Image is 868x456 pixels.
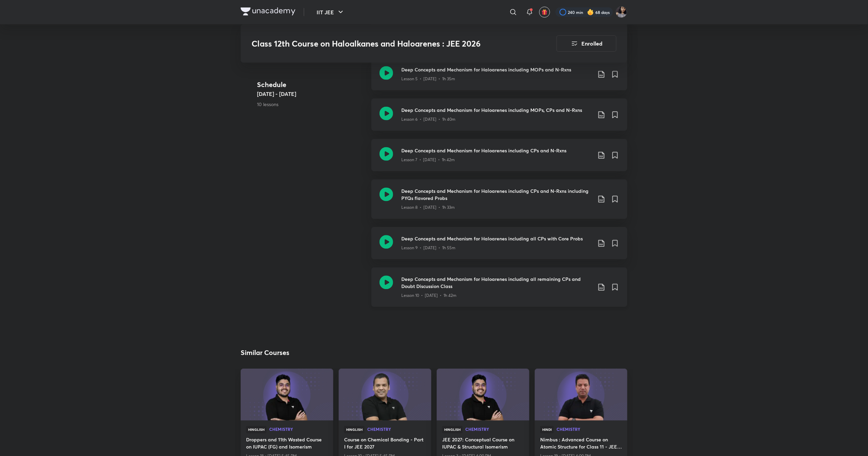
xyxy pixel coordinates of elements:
h3: Deep Concepts and Mechanism for Haloarenes including MOPs and N-Rxns [401,66,592,73]
p: Lesson 10 • [DATE] • 1h 42m [401,293,456,299]
h5: [DATE] - [DATE] [257,90,366,98]
a: Deep Concepts and Mechanism for Haloarenes including all remaining CPs and Doubt Discussion Class... [371,268,627,315]
a: new-thumbnail [437,369,529,421]
h3: Deep Concepts and Mechanism for Haloarenes including CPs and N-Rxns [401,147,592,154]
a: new-thumbnail [241,369,333,421]
img: new-thumbnail [240,369,334,421]
h3: Deep Concepts and Mechanism for Haloarenes including all remaining CPs and Doubt Discussion Class [401,276,592,290]
a: new-thumbnail [535,369,627,421]
h3: Deep Concepts and Mechanism for Haloarenes including CPs and N-Rxns including PYQs flavored Probs [401,188,592,202]
a: Deep Concepts and Mechanism for Haloarenes including CPs and N-Rxns including PYQs flavored Probs... [371,180,627,227]
p: 10 lessons [257,101,366,108]
span: Hinglish [442,426,463,434]
a: Deep Concepts and Mechanism for Haloarenes including CPs and N-RxnsLesson 7 • [DATE] • 1h 42m [371,139,627,180]
img: new-thumbnail [534,369,628,421]
a: Deep Concepts and Mechanism for Haloarenes including all CPs with Core ProbsLesson 9 • [DATE] • 1... [371,227,627,268]
a: new-thumbnail [339,369,431,421]
p: Lesson 8 • [DATE] • 1h 33m [401,205,455,211]
a: Droppers and 11th Wasted Course on IUPAC (FG) and Isomerism [246,436,328,452]
span: Chemistry [465,427,524,432]
img: new-thumbnail [436,369,530,421]
a: Nimbus : Advanced Course on Atomic Structure for Class 11 - JEE 2027 [540,436,622,452]
img: new-thumbnail [338,369,432,421]
p: Lesson 7 • [DATE] • 1h 42m [401,157,455,163]
h4: Schedule [257,80,366,90]
button: IIT JEE [312,5,349,19]
button: Enrolled [557,35,616,52]
h3: Deep Concepts and Mechanism for Haloarenes including all CPs with Core Probs [401,235,592,242]
p: Lesson 9 • [DATE] • 1h 55m [401,245,455,251]
img: Rakhi Sharma [616,6,627,18]
img: Company Logo [241,7,295,16]
a: Deep Concepts and Mechanism for Haloarenes including MOPs, CPs and N-RxnsLesson 6 • [DATE] • 1h 40m [371,99,627,139]
p: Lesson 5 • [DATE] • 1h 35m [401,76,455,82]
span: Chemistry [367,427,426,432]
img: avatar [542,9,548,15]
a: Company Logo [241,7,295,17]
p: Lesson 6 • [DATE] • 1h 40m [401,117,455,123]
a: JEE 2027: Conceptual Course on IUPAC & Structural Isomerism [442,436,524,452]
span: Hindi [540,426,554,434]
a: Deep Concepts and Mechanism for Haloarenes including MOPs and N-RxnsLesson 5 • [DATE] • 1h 35m [371,58,627,99]
h2: Similar Courses [241,348,289,358]
button: avatar [539,7,550,18]
span: Hinglish [246,426,267,434]
a: Chemistry [465,427,524,432]
h3: Deep Concepts and Mechanism for Haloarenes including MOPs, CPs and N-Rxns [401,107,592,114]
span: Chemistry [269,427,328,432]
span: Chemistry [557,427,622,432]
span: Hinglish [344,426,365,434]
img: streak [587,9,594,16]
h3: Class 12th Course on Haloalkanes and Haloarenes : JEE 2026 [252,39,518,49]
a: Chemistry [367,427,426,432]
a: Chemistry [557,427,622,432]
a: Chemistry [269,427,328,432]
a: Course on Chemical Bonding - Part I for JEE 2027 [344,436,426,452]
